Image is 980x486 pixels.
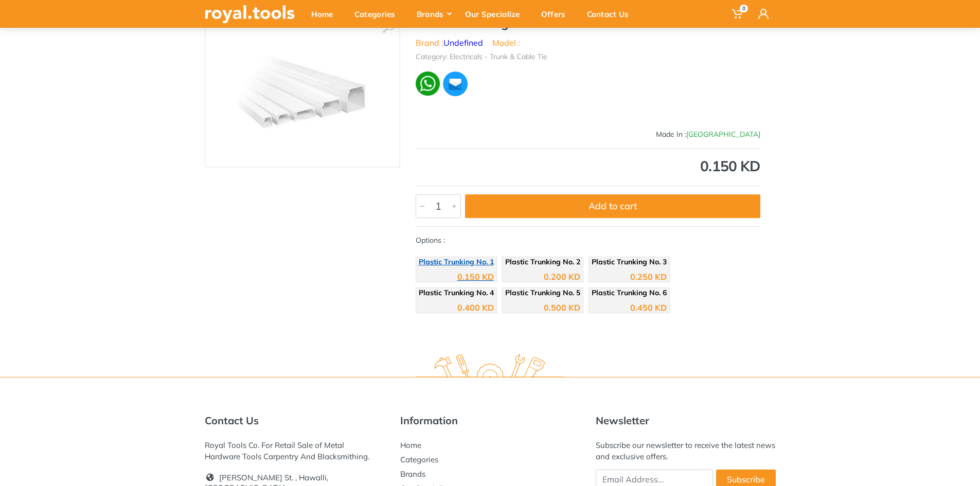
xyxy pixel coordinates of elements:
a: Categories [400,455,438,464]
h5: Newsletter [596,415,776,427]
a: Plastic Trunking No. 5 0.500 KD [502,287,583,313]
a: Undefined [443,38,483,48]
div: 0.500 KD [544,303,580,312]
div: Made In : [416,129,760,140]
div: 0.200 KD [544,273,580,281]
span: Plastic Trunking No. 2 [505,257,580,266]
li: Model : [492,37,520,49]
div: 0.400 KD [457,303,494,312]
div: Subscribe our newsletter to receive the latest news and exclusive offers. [596,440,776,462]
h1: Plastic Trunking No. 1 [416,15,760,30]
div: 0.150 KD [457,273,494,281]
h5: Information [400,415,580,427]
div: Contact Us [580,3,643,25]
img: royal.tools Logo [416,354,564,383]
span: Plastic Trunking No. 5 [505,288,580,297]
span: Plastic Trunking No. 4 [419,288,494,297]
div: Our Specialize [458,3,534,25]
li: Brand : [416,37,483,49]
span: [GEOGRAPHIC_DATA] [686,130,760,139]
span: Plastic Trunking No. 6 [592,288,667,297]
h5: Contact Us [205,415,385,427]
div: Royal Tools Co. For Retail Sale of Metal Hardware Tools Carpentry And Blacksmithing. [205,440,385,462]
div: 0.450 KD [630,303,667,312]
div: Home [304,3,347,25]
img: ma.webp [442,70,469,97]
a: Plastic Trunking No. 1 0.150 KD [416,257,497,282]
button: Add to cart [465,194,760,218]
span: 0 [740,5,748,12]
img: wa.webp [416,71,440,96]
li: Category: Electricals - Trunk & Cable Tie [416,51,547,62]
span: Plastic Trunking No. 1 [419,257,494,266]
div: Categories [347,3,409,25]
img: Undefined [729,103,760,129]
div: 0.250 KD [630,273,667,281]
div: Options : [416,235,760,318]
span: Plastic Trunking No. 3 [592,257,667,266]
img: Royal Tools - Plastic Trunking No. 1 [238,27,367,156]
a: Home [400,440,421,450]
div: 0.150 KD [416,159,760,173]
img: royal.tools Logo [205,5,295,23]
a: Plastic Trunking No. 2 0.200 KD [502,257,583,282]
a: Plastic Trunking No. 3 0.250 KD [589,257,670,282]
a: Plastic Trunking No. 4 0.400 KD [416,287,497,313]
a: Brands [400,469,425,479]
a: Plastic Trunking No. 6 0.450 KD [589,287,670,313]
div: Offers [534,3,580,25]
div: Brands [409,3,458,25]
